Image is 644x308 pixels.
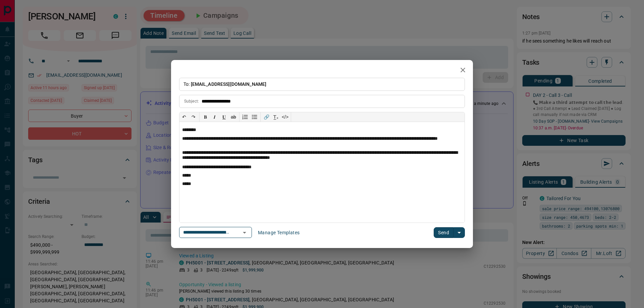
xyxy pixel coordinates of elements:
p: Subject: [184,98,199,104]
button: 🔗 [262,112,271,122]
button: T̲ₓ [271,112,280,122]
button: 𝐔 [219,112,229,122]
button: Send [434,227,453,238]
s: ab [231,114,236,120]
button: ↶ [179,112,189,122]
button: ↷ [189,112,198,122]
div: split button [434,227,465,238]
button: 𝑰 [210,112,219,122]
span: [EMAIL_ADDRESS][DOMAIN_NAME] [191,81,267,87]
button: </> [280,112,290,122]
button: Numbered list [240,112,250,122]
button: ab [229,112,238,122]
span: 𝐔 [222,114,226,120]
button: 𝐁 [201,112,210,122]
button: Bullet list [250,112,259,122]
button: Manage Templates [254,227,304,238]
p: To: [179,78,465,91]
button: Open [240,228,249,237]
